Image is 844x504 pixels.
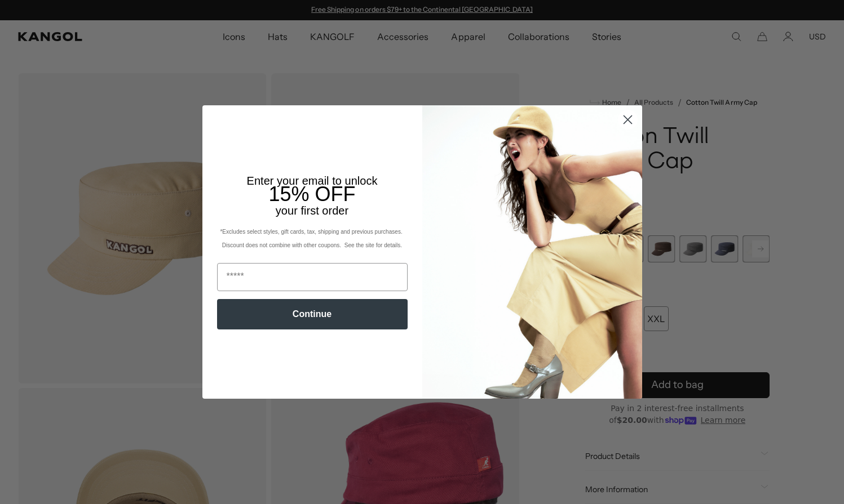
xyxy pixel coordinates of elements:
button: Continue [217,299,408,329]
img: 93be19ad-e773-4382-80b9-c9d740c9197f.jpeg [422,105,642,398]
span: *Excludes select styles, gift cards, tax, shipping and previous purchases. Discount does not comb... [220,229,404,248]
span: 15% OFF [268,182,355,206]
button: Close dialog [618,110,638,130]
span: your first order [276,204,348,217]
span: Enter your email to unlock [247,175,378,187]
input: Email [217,263,408,291]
